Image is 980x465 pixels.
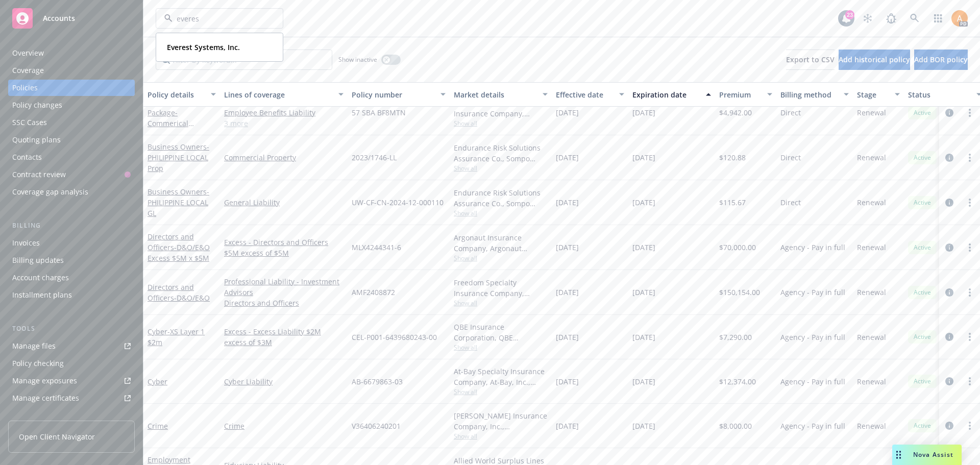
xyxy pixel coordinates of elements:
[148,242,210,263] span: - D&O/E&O Excess $5M x $5M
[715,82,776,107] button: Premium
[912,153,933,162] span: Active
[148,377,167,386] a: Cyber
[912,421,933,430] span: Active
[454,142,548,164] div: Endurance Risk Solutions Assurance Co., Sompo International, Lacson & Lacson Insurance Brokers, I...
[454,366,548,387] div: At-Bay Specialty Insurance Company, At-Bay, Inc., Limit
[912,288,933,297] span: Active
[556,89,613,100] div: Effective date
[632,376,655,387] span: [DATE]
[12,252,64,268] div: Billing updates
[454,209,548,217] span: Show all
[148,142,209,173] a: Business Owners
[632,242,655,253] span: [DATE]
[224,107,344,118] a: Employee Benefits Liability
[8,390,135,406] a: Manage certificates
[224,298,344,308] a: Directors and Officers
[914,55,968,64] span: Add BOR policy
[556,376,579,387] span: [DATE]
[853,82,904,107] button: Stage
[8,373,135,389] span: Manage exposures
[8,4,135,33] a: Accounts
[556,107,579,118] span: [DATE]
[8,270,135,286] a: Account charges
[8,287,135,303] a: Installment plans
[43,14,75,22] span: Accounts
[628,82,715,107] button: Expiration date
[857,287,886,298] span: Renewal
[352,287,395,298] span: AMF2408872
[352,152,397,163] span: 2023/1746-LL
[556,197,579,208] span: [DATE]
[148,327,205,347] a: Cyber
[719,107,752,118] span: $4,942.00
[912,243,933,252] span: Active
[556,242,579,253] span: [DATE]
[964,107,976,119] a: more
[951,10,968,27] img: photo
[719,287,760,298] span: $150,154.00
[964,331,976,343] a: more
[12,390,79,406] div: Manage certificates
[19,431,95,442] span: Open Client Navigator
[786,55,835,64] span: Export to CSV
[12,166,66,183] div: Contract review
[12,235,40,251] div: Invoices
[454,432,548,440] span: Show all
[632,107,655,118] span: [DATE]
[8,221,135,231] div: Billing
[552,82,628,107] button: Effective date
[224,118,344,129] a: 3 more
[943,286,955,299] a: circleInformation
[780,89,838,100] div: Billing method
[912,198,933,207] span: Active
[943,107,955,119] a: circleInformation
[148,142,209,173] span: - PHILIPPINE LOCAL Prop
[632,152,655,163] span: [DATE]
[12,373,77,389] div: Manage exposures
[352,421,401,431] span: V36406240201
[943,152,955,164] a: circleInformation
[857,89,889,100] div: Stage
[914,50,968,70] button: Add BOR policy
[857,152,886,163] span: Renewal
[12,80,38,96] div: Policies
[148,187,209,218] span: - PHILIPPINE LOCAL GL
[556,152,579,163] span: [DATE]
[454,232,548,254] div: Argonaut Insurance Company, Argonaut Insurance Company (Argo)
[8,184,135,200] a: Coverage gap analysis
[352,376,403,387] span: AB-6679863-03
[8,338,135,354] a: Manage files
[780,287,845,298] span: Agency - Pay in full
[174,293,210,303] span: - D&O/E&O
[8,114,135,131] a: SSC Cases
[912,377,933,386] span: Active
[8,132,135,148] a: Quoting plans
[780,242,845,253] span: Agency - Pay in full
[719,242,756,253] span: $70,000.00
[632,287,655,298] span: [DATE]
[167,42,240,52] strong: Everest Systems, Inc.
[148,187,209,218] a: Business Owners
[148,282,210,303] a: Directors and Officers
[450,82,552,107] button: Market details
[454,410,548,432] div: [PERSON_NAME] Insurance Company, Inc., [PERSON_NAME] Group
[12,338,56,354] div: Manage files
[12,132,61,148] div: Quoting plans
[904,8,925,29] a: Search
[12,270,69,286] div: Account charges
[8,252,135,268] a: Billing updates
[454,387,548,396] span: Show all
[780,376,845,387] span: Agency - Pay in full
[454,277,548,299] div: Freedom Specialty Insurance Company, Scottsdale Insurance Company (Nationwide), RT Specialty Insu...
[719,376,756,387] span: $12,374.00
[857,197,886,208] span: Renewal
[780,332,845,342] span: Agency - Pay in full
[8,407,135,424] a: Manage BORs
[881,8,901,29] a: Report a Bug
[964,286,976,299] a: more
[348,82,450,107] button: Policy number
[632,332,655,342] span: [DATE]
[8,235,135,251] a: Invoices
[12,287,72,303] div: Installment plans
[8,324,135,334] div: Tools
